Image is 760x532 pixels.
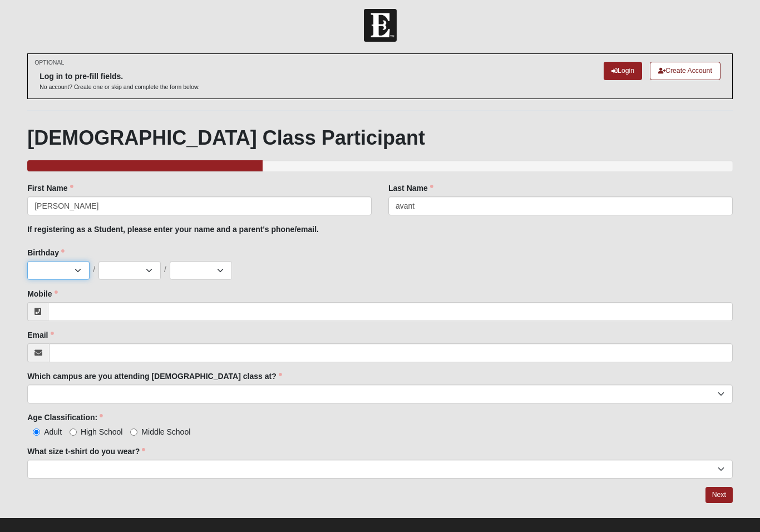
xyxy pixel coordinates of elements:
[27,247,65,258] label: Birthday
[364,9,397,42] img: Church of Eleven22 Logo
[40,83,200,91] p: No account? Create one or skip and complete the form below.
[705,487,733,503] a: Next
[388,183,433,194] label: Last Name
[27,446,145,457] label: What size t-shirt do you wear?
[27,183,73,194] label: First Name
[34,58,64,67] small: OPTIONAL
[44,427,62,436] span: Adult
[650,62,720,80] a: Create Account
[27,371,282,382] label: Which campus are you attending [DEMOGRAPHIC_DATA] class at?
[164,264,166,276] span: /
[81,427,123,436] span: High School
[93,264,95,276] span: /
[604,62,642,80] a: Login
[33,428,40,436] input: Adult
[27,225,319,234] b: If registering as a Student, please enter your name and a parent's phone/email.
[130,428,137,436] input: Middle School
[27,126,733,150] h1: [DEMOGRAPHIC_DATA] Class Participant
[141,427,190,436] span: Middle School
[27,412,103,423] label: Age Classification:
[40,72,200,81] h6: Log in to pre-fill fields.
[70,428,77,436] input: High School
[27,329,53,341] label: Email
[27,288,57,299] label: Mobile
